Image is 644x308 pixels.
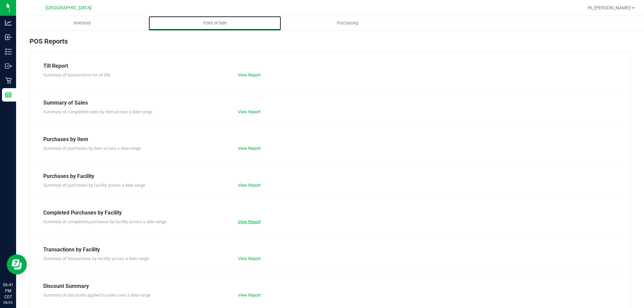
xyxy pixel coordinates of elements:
div: Summary of Sales [43,99,617,107]
div: Transactions by Facility [43,246,617,254]
a: Inventory [16,16,149,30]
a: View Report [238,219,261,224]
a: Purchasing [281,16,414,30]
inline-svg: Retail [5,77,12,84]
inline-svg: Inbound [5,34,12,41]
div: POS Reports [30,36,631,52]
div: Purchases by Facility [43,172,617,180]
span: Summary of transactions by facility across a date range [43,256,149,261]
span: Hi, [PERSON_NAME]! [588,5,631,10]
a: View Report [238,293,261,298]
span: Summary of discounts applied to sales over a date range [43,293,151,298]
div: Discount Summary [43,282,617,290]
a: View Report [238,72,261,77]
div: Completed Purchases by Facility [43,209,617,217]
span: [GEOGRAPHIC_DATA] [46,5,92,11]
inline-svg: Inventory [5,48,12,55]
span: Summary of purchases by facility across a date range [43,183,145,188]
span: Summary of transactions for all tills [43,72,111,77]
a: Point of Sale [149,16,281,30]
span: Purchasing [328,20,367,26]
div: Purchases by Item [43,135,617,143]
span: Inventory [65,20,100,26]
a: View Report [238,183,261,188]
a: View Report [238,109,261,114]
p: 08/23 [3,300,13,305]
span: Summary of purchases by item across a date range [43,146,141,151]
inline-svg: Reports [5,91,12,98]
p: 06:41 PM CDT [3,282,13,300]
div: Till Report [43,62,617,70]
inline-svg: Outbound [5,63,12,69]
span: Summary of completed purchases by facility across a date range [43,219,166,224]
iframe: Resource center [7,254,27,274]
span: Point of Sale [194,20,236,26]
a: View Report [238,146,261,151]
span: Summary of completed sales by item across a date range [43,109,152,114]
a: View Report [238,256,261,261]
inline-svg: Analytics [5,19,12,26]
